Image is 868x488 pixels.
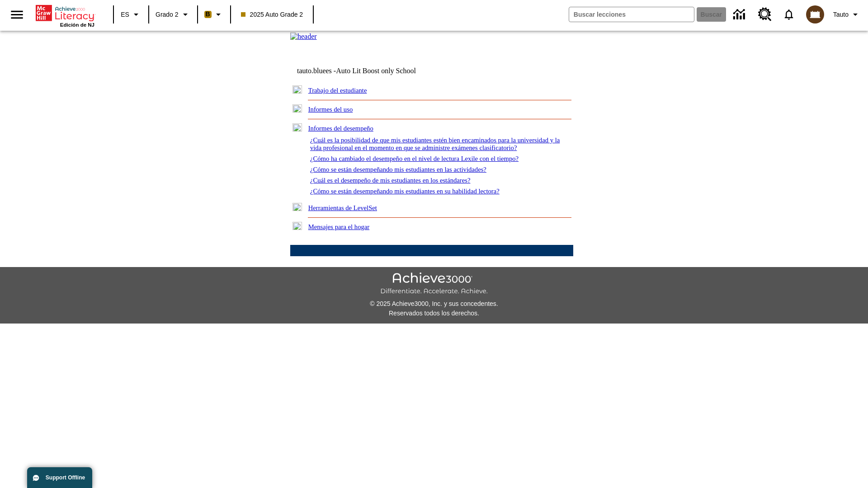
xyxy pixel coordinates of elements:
a: Centro de información [728,2,753,27]
a: ¿Cuál es la posibilidad de que mis estudiantes estén bien encaminados para la universidad y la vi... [310,136,560,151]
a: ¿Cómo se están desempeñando mis estudiantes en las actividades? [310,166,486,173]
button: Boost El color de la clase es anaranjado claro. Cambiar el color de la clase. [201,6,227,23]
a: Notificaciones [777,3,801,26]
a: Informes del desempeño [308,125,373,132]
button: Abrir el menú lateral [4,1,30,28]
a: ¿Cómo se están desempeñando mis estudiantes en su habilidad lectora? [310,188,500,195]
span: Support Offline [46,474,85,481]
button: Grado: Grado 2, Elige un grado [152,6,194,23]
a: ¿Cómo ha cambiado el desempeño en el nivel de lectura Lexile con el tiempo? [310,155,519,162]
span: Edición de NJ [60,22,94,28]
a: Centro de recursos, Se abrirá en una pestaña nueva. [753,2,777,27]
span: ES [121,10,129,19]
a: Trabajo del estudiante [308,87,367,94]
button: Escoja un nuevo avatar [801,3,830,26]
img: plus.gif [292,85,302,94]
span: Tauto [833,10,849,19]
a: ¿Cuál es el desempeño de mis estudiantes en los estándares? [310,177,471,184]
span: B [206,9,210,20]
img: minus.gif [292,123,302,131]
img: Achieve3000 Differentiate Accelerate Achieve [380,272,488,296]
img: plus.gif [292,203,302,211]
a: Informes del uso [308,106,353,113]
img: header [290,33,317,41]
a: Herramientas de LevelSet [308,204,377,211]
button: Perfil/Configuración [830,6,864,23]
img: avatar image [806,5,824,23]
button: Lenguaje: ES, Selecciona un idioma [117,6,146,23]
td: tauto.bluees - [297,67,463,75]
span: Grado 2 [156,10,179,19]
img: plus.gif [292,104,302,113]
input: Buscar campo [569,7,694,22]
div: Portada [36,3,94,28]
nobr: Auto Lit Boost only School [336,67,416,75]
a: Mensajes para el hogar [308,223,370,230]
button: Support Offline [27,467,92,488]
img: plus.gif [292,222,302,230]
span: 2025 Auto Grade 2 [241,10,303,19]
